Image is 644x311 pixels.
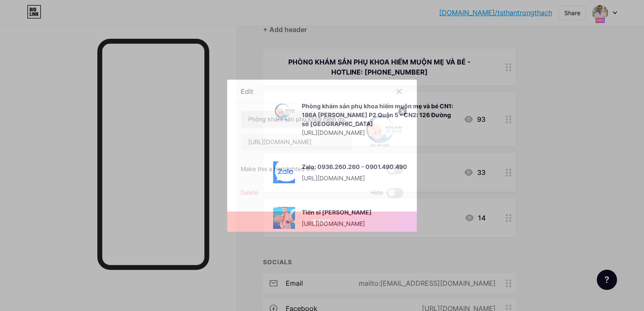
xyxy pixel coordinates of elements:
button: Save [227,212,417,232]
input: URL [241,134,352,150]
span: Save [313,218,332,225]
div: Edit [241,86,253,97]
div: Delete [241,188,258,198]
span: Hide [370,188,383,198]
img: link_thumbnail [363,110,403,151]
input: Title [241,111,352,128]
div: Make this a highlighted link [241,164,316,174]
